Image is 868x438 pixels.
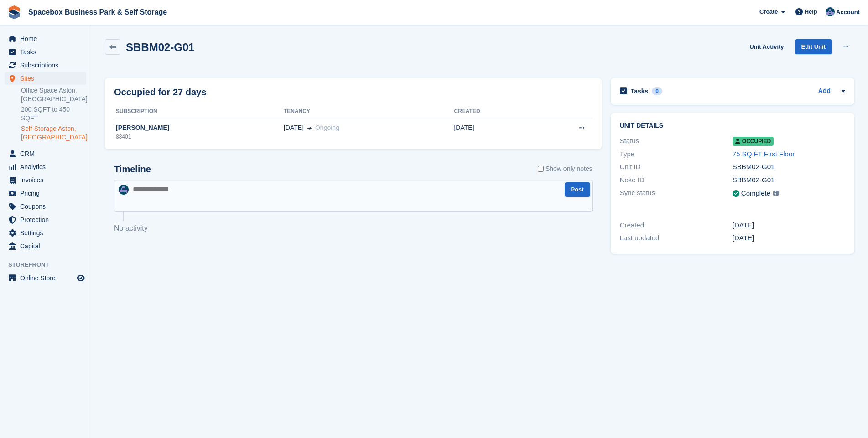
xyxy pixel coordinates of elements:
[5,46,86,58] a: menu
[25,5,171,20] a: Spacebox Business Park & Self Storage
[538,164,544,174] input: Show only notes
[818,86,831,97] a: Add
[119,185,129,195] img: Daud
[773,191,779,196] img: icon-info-grey-7440780725fd019a000dd9b08b2336e03edf1995a4989e88bcd33f0948082b44.svg
[733,233,845,243] div: [DATE]
[454,119,534,146] td: [DATE]
[5,72,86,85] a: menu
[5,227,86,239] a: menu
[733,175,845,186] div: SBBM02-G01
[114,123,284,133] div: [PERSON_NAME]
[284,123,304,133] span: [DATE]
[759,7,778,16] span: Create
[620,149,733,160] div: Type
[21,105,86,123] a: 200 SQFT to 450 SQFT
[565,182,590,197] button: Post
[733,137,774,146] span: Occupied
[836,8,860,17] span: Account
[5,32,86,45] a: menu
[620,136,733,146] div: Status
[114,223,593,234] p: No activity
[20,46,75,58] span: Tasks
[75,273,86,283] a: Preview store
[20,72,75,85] span: Sites
[20,32,75,45] span: Home
[620,162,733,172] div: Unit ID
[795,39,832,54] a: Edit Unit
[454,104,534,119] th: Created
[20,272,75,284] span: Online Store
[20,213,75,226] span: Protection
[538,164,593,174] label: Show only notes
[5,174,86,186] a: menu
[826,7,835,16] img: Daud
[21,86,86,103] a: Office Space Aston, [GEOGRAPHIC_DATA]
[5,213,86,226] a: menu
[126,41,195,53] h2: SBBM02-G01
[114,164,151,175] h2: Timeline
[20,187,75,200] span: Pricing
[652,87,662,95] div: 0
[733,162,845,172] div: SBBM02-G01
[620,122,845,129] h2: Unit details
[741,188,770,199] div: Complete
[284,104,454,119] th: Tenancy
[20,59,75,72] span: Subscriptions
[20,174,75,186] span: Invoices
[8,260,91,269] span: Storefront
[20,200,75,213] span: Coupons
[114,133,284,141] div: 88401
[315,124,339,131] span: Ongoing
[746,39,787,54] a: Unit Activity
[20,240,75,252] span: Capital
[5,59,86,72] a: menu
[5,272,86,284] a: menu
[21,124,86,142] a: Self-Storage Aston, [GEOGRAPHIC_DATA]
[114,85,206,99] h2: Occupied for 27 days
[620,233,733,243] div: Last updated
[20,160,75,173] span: Analytics
[5,200,86,213] a: menu
[620,175,733,186] div: Nokē ID
[20,147,75,160] span: CRM
[5,160,86,173] a: menu
[114,104,284,119] th: Subscription
[733,220,845,231] div: [DATE]
[5,147,86,160] a: menu
[20,227,75,239] span: Settings
[5,240,86,252] a: menu
[805,7,817,16] span: Help
[620,220,733,231] div: Created
[5,187,86,200] a: menu
[620,188,733,199] div: Sync status
[733,150,795,158] a: 75 SQ FT First Floor
[631,87,649,95] h2: Tasks
[7,5,21,19] img: stora-icon-8386f47178a22dfd0bd8f6a31ec36ba5ce8667c1dd55bd0f319d3a0aa187defe.svg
